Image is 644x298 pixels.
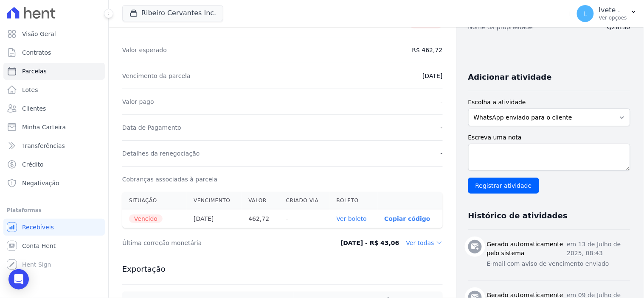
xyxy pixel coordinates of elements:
[22,123,66,131] span: Minha Carteira
[584,11,588,17] span: I.
[242,192,279,209] th: Valor
[3,81,105,98] a: Lotes
[337,215,367,222] a: Ver boleto
[242,209,279,228] th: 462,72
[3,119,105,136] a: Minha Carteira
[22,242,56,250] span: Conta Hent
[3,100,105,117] a: Clientes
[468,178,539,194] input: Registrar atividade
[122,264,443,274] h3: Exportação
[3,156,105,173] a: Crédito
[122,46,167,54] dt: Valor esperado
[599,14,627,21] p: Ver opções
[22,160,44,169] span: Crédito
[122,192,187,209] th: Situação
[122,149,200,158] dt: Detalhes da renegociação
[607,23,630,31] dd: Q28L30
[129,214,163,223] span: Vencido
[487,259,630,268] p: E-mail com aviso de vencimento enviado
[599,6,627,14] p: Ivete .
[122,239,312,247] dt: Última correção monetária
[3,137,105,154] a: Transferências
[3,237,105,254] a: Conta Hent
[22,104,46,113] span: Clientes
[22,48,51,57] span: Contratos
[468,98,630,107] label: Escolha a atividade
[187,209,242,228] th: [DATE]
[122,123,181,132] dt: Data de Pagamento
[3,25,105,42] a: Visão Geral
[3,63,105,80] a: Parcelas
[22,179,59,187] span: Negativação
[441,149,443,158] dd: -
[468,72,552,82] h3: Adicionar atividade
[385,215,430,222] button: Copiar código
[422,72,442,80] dd: [DATE]
[441,97,443,106] dd: -
[22,223,54,231] span: Recebíveis
[22,30,56,38] span: Visão Geral
[441,123,443,132] dd: -
[279,192,330,209] th: Criado via
[570,2,644,25] button: I. Ivete . Ver opções
[487,240,567,258] h3: Gerado automaticamente pelo sistema
[187,192,242,209] th: Vencimento
[340,239,399,247] dd: [DATE] - R$ 43,06
[122,72,191,80] dt: Vencimento da parcela
[567,240,630,258] p: em 13 de Julho de 2025, 08:43
[122,175,217,184] dt: Cobranças associadas à parcela
[406,239,443,247] dd: Ver todas
[22,142,65,150] span: Transferências
[412,46,443,54] dd: R$ 462,72
[279,209,330,228] th: -
[7,205,101,215] div: Plataformas
[3,175,105,192] a: Negativação
[3,44,105,61] a: Contratos
[3,219,105,236] a: Recebíveis
[468,133,630,142] label: Escreva uma nota
[468,211,568,221] h3: Histórico de atividades
[122,5,223,21] button: Ribeiro Cervantes Inc.
[22,86,38,94] span: Lotes
[22,67,47,75] span: Parcelas
[8,269,29,290] div: Open Intercom Messenger
[330,192,378,209] th: Boleto
[122,97,154,106] dt: Valor pago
